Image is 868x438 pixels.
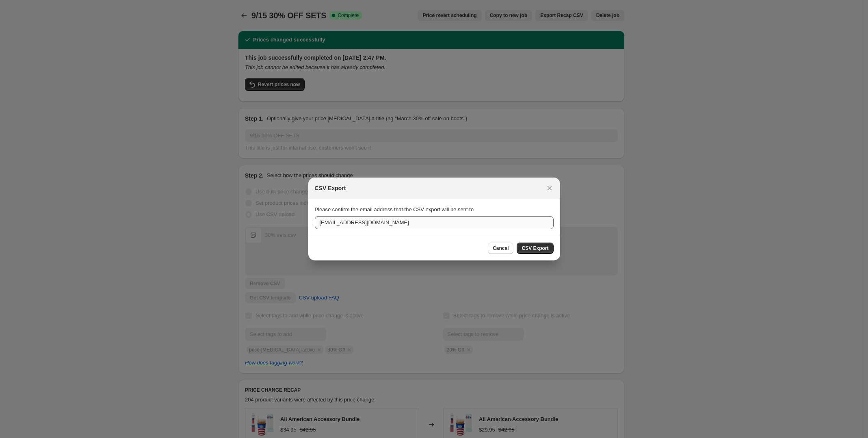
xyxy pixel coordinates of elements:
span: Cancel [493,245,509,252]
button: CSV Export [517,243,553,254]
button: Cancel [488,243,513,254]
button: Close [544,182,555,194]
span: Please confirm the email address that the CSV export will be sent to [315,206,474,212]
span: CSV Export [522,245,548,252]
h2: CSV Export [315,184,346,192]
